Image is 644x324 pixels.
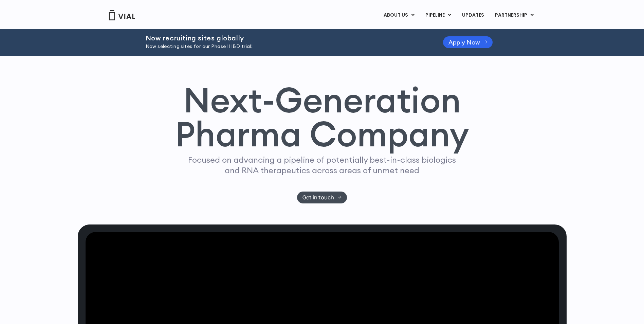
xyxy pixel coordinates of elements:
a: Apply Now [443,36,493,48]
img: Vial Logo [108,10,135,20]
span: Apply Now [448,40,480,45]
a: PARTNERSHIPMenu Toggle [490,10,539,21]
span: Get in touch [302,195,334,200]
p: Now selecting sites for our Phase II IBD trial! [146,43,426,50]
a: UPDATES [457,10,489,21]
a: PIPELINEMenu Toggle [420,10,456,21]
a: ABOUT USMenu Toggle [378,10,420,21]
p: Focused on advancing a pipeline of potentially best-in-class biologics and RNA therapeutics acros... [185,155,459,176]
h2: Now recruiting sites globally [146,34,426,42]
a: Get in touch [297,192,347,203]
h1: Next-Generation Pharma Company [175,83,469,151]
